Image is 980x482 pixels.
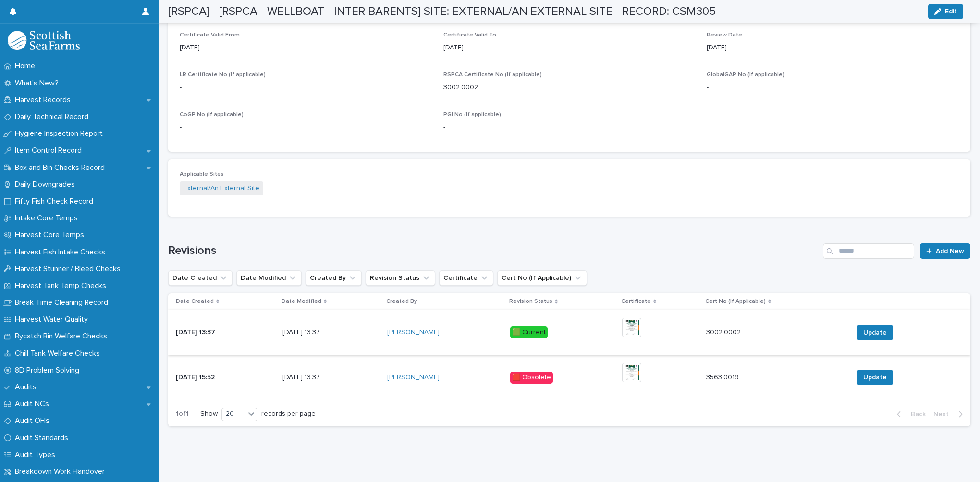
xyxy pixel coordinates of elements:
[707,43,959,53] p: [DATE]
[11,399,57,409] p: Audit NCs
[11,163,112,172] p: Box and Bin Checks Record
[236,270,302,286] button: Date Modified
[282,374,380,382] p: [DATE] 13:37
[11,214,86,223] p: Intake Core Temps
[930,410,970,419] button: Next
[180,43,432,53] p: [DATE]
[11,96,78,105] p: Harvest Records
[387,374,440,382] a: [PERSON_NAME]
[168,310,970,355] tr: [DATE] 13:37[DATE] 13:37[PERSON_NAME] 🟩 Current3002.00023002.0002 Update
[184,183,259,193] a: External/An External Site
[168,270,233,286] button: Date Created
[11,129,110,138] p: Hygiene Inspection Report
[11,332,115,341] p: Bycatch Bin Welfare Checks
[920,243,970,259] a: Add New
[180,72,266,78] span: LR Certificate No (If applicable)
[497,270,587,286] button: Cert No (If Applicable)
[443,122,696,133] p: -
[180,83,432,93] p: -
[706,372,741,382] p: 3563.0019
[11,146,89,155] p: Item Control Record
[11,265,128,274] p: Harvest Stunner / Bleed Checks
[180,112,244,118] span: CoGP No (If applicable)
[707,72,784,78] span: GlobalGAP No (If applicable)
[11,197,101,206] p: Fifty Fish Check Record
[261,410,316,418] p: records per page
[176,296,214,307] p: Date Created
[282,328,380,337] p: [DATE] 13:37
[443,72,542,78] span: RSPCA Certificate No (If applicable)
[443,112,501,118] span: PGI No (If applicable)
[11,450,63,459] p: Audit Types
[707,83,959,93] p: -
[200,410,218,418] p: Show
[443,83,696,93] p: 3002.0002
[823,243,914,259] input: Search
[180,122,432,133] p: -
[905,411,926,418] span: Back
[11,79,66,88] p: What's New?
[11,112,96,121] p: Daily Technical Record
[11,298,116,307] p: Break Time Cleaning Record
[11,180,83,189] p: Daily Downgrades
[443,43,696,53] p: [DATE]
[180,171,224,177] span: Applicable Sites
[168,402,196,426] p: 1 of 1
[11,366,87,375] p: 8D Problem Solving
[11,315,96,324] p: Harvest Water Quality
[510,372,553,384] div: 🟥 Obsolete
[387,328,440,337] a: [PERSON_NAME]
[11,61,43,71] p: Home
[621,296,651,307] p: Certificate
[11,281,114,290] p: Harvest Tank Temp Checks
[176,374,275,382] p: [DATE] 15:52
[11,349,108,358] p: Chill Tank Welfare Checks
[936,248,964,254] span: Add New
[857,325,893,340] button: Update
[705,296,766,307] p: Cert No (If Applicable)
[11,248,113,257] p: Harvest Fish Intake Checks
[857,370,893,385] button: Update
[439,270,493,286] button: Certificate
[282,296,321,307] p: Date Modified
[11,434,76,443] p: Audit Standards
[933,411,955,418] span: Next
[11,383,44,392] p: Audits
[366,270,435,286] button: Revision Status
[168,355,970,400] tr: [DATE] 15:52[DATE] 13:37[PERSON_NAME] 🟥 Obsolete3563.00193563.0019 Update
[928,4,963,19] button: Edit
[8,31,80,50] img: mMrefqRFQpe26GRNOUkG
[889,410,930,419] button: Back
[509,296,552,307] p: Revision Status
[168,244,819,258] h1: Revisions
[386,296,417,307] p: Created By
[707,32,742,38] span: Review Date
[706,326,743,337] p: 3002.0002
[11,230,92,240] p: Harvest Core Temps
[306,270,362,286] button: Created By
[222,409,245,419] div: 20
[863,373,887,382] span: Update
[510,326,548,338] div: 🟩 Current
[11,467,112,476] p: Breakdown Work Handover
[945,8,957,15] span: Edit
[176,328,275,337] p: [DATE] 13:37
[863,328,887,337] span: Update
[11,416,57,425] p: Audit OFIs
[443,32,496,38] span: Certificate Valid To
[168,5,716,19] h2: [RSPCA] - [RSPCA - WELLBOAT - INTER BARENTS] SITE: EXTERNAL/AN EXTERNAL SITE - RECORD: CSM305
[180,32,240,38] span: Certificate Valid From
